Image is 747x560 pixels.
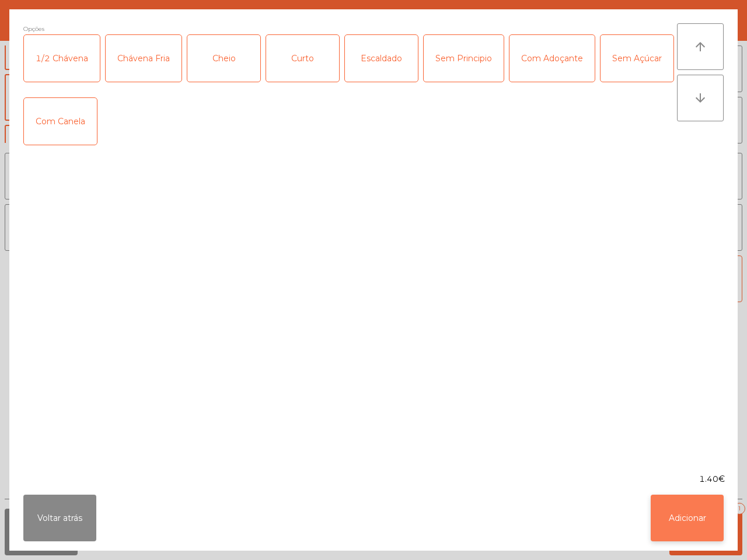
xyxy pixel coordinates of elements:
[24,98,97,145] div: Com Canela
[601,35,673,82] div: Sem Açúcar
[677,23,724,70] button: arrow_upward
[266,35,339,82] div: Curto
[106,35,181,82] div: Chávena Fria
[187,35,260,82] div: Cheio
[23,495,96,541] button: Voltar atrás
[509,35,595,82] div: Com Adoçante
[693,91,707,105] i: arrow_downward
[651,495,724,541] button: Adicionar
[23,23,44,34] span: Opções
[24,35,100,82] div: 1/2 Chávena
[677,75,724,121] button: arrow_downward
[9,473,738,485] div: 1.40€
[345,35,418,82] div: Escaldado
[424,35,504,82] div: Sem Principio
[693,40,707,54] i: arrow_upward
